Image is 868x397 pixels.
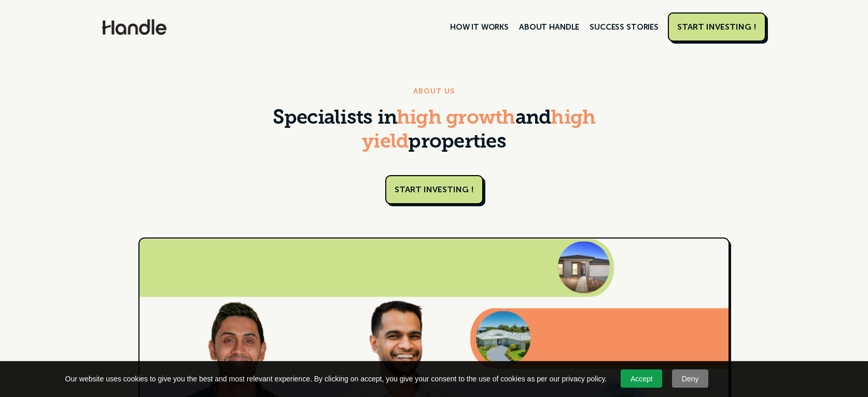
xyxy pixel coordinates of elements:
a: HOW IT WORKS [445,18,514,36]
span: high yield [362,109,595,153]
div: START INVESTING ! [677,22,757,32]
span: high growth [397,109,515,129]
a: START INVESTING ! [668,12,766,42]
a: START INVESTING ! [385,175,483,204]
h1: Specialists in and properties [271,107,597,154]
a: ABOUT HANDLE [514,18,584,36]
div: ABOUT US [413,85,455,98]
a: SUCCESS STORIES [584,18,664,36]
a: Accept [621,369,662,388]
span: Our website uses cookies to give you the best and most relevant experience. By clicking on accept... [65,374,607,384]
a: Deny [672,369,708,388]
